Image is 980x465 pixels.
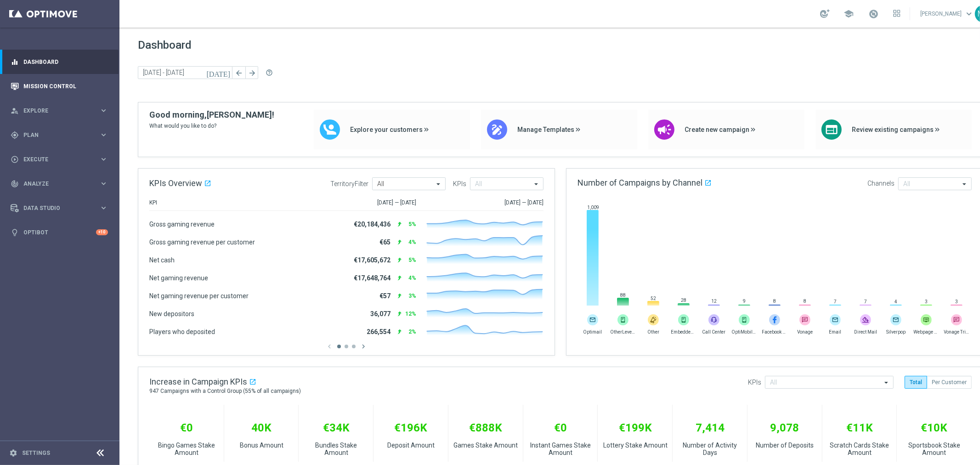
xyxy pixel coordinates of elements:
div: Data Studio [11,204,99,212]
span: Execute [23,157,99,162]
div: Optibot [11,220,108,244]
div: Explore [11,107,99,115]
button: equalizer Dashboard [10,58,108,66]
div: Mission Control [11,74,108,98]
i: keyboard_arrow_right [99,179,108,188]
a: Settings [22,450,50,456]
span: Data Studio [23,205,99,211]
i: keyboard_arrow_right [99,204,108,212]
div: Analyze [11,180,99,188]
button: play_circle_outline Execute keyboard_arrow_right [10,156,108,163]
i: keyboard_arrow_right [99,130,108,139]
i: lightbulb [11,228,19,237]
a: Mission Control [23,74,108,98]
button: lightbulb Optibot +10 [10,229,108,236]
i: settings [9,449,17,457]
span: Analyze [23,181,99,187]
button: Data Studio keyboard_arrow_right [10,204,108,212]
i: equalizer [11,58,19,66]
div: Plan [11,131,99,139]
button: track_changes Analyze keyboard_arrow_right [10,180,108,187]
span: Explore [23,108,99,113]
i: keyboard_arrow_right [99,155,108,164]
i: play_circle_outline [11,155,19,164]
div: +10 [96,229,108,235]
a: Dashboard [23,50,108,74]
button: person_search Explore keyboard_arrow_right [10,107,108,114]
div: Dashboard [11,50,108,74]
i: track_changes [11,180,19,188]
div: Execute [11,155,99,164]
span: keyboard_arrow_down [964,9,974,19]
span: school [844,9,854,19]
button: Mission Control [10,83,108,90]
a: Optibot [23,220,96,244]
i: keyboard_arrow_right [99,106,108,115]
a: [PERSON_NAME]keyboard_arrow_down [919,7,975,21]
button: gps_fixed Plan keyboard_arrow_right [10,131,108,139]
i: person_search [11,107,19,115]
span: Plan [23,132,99,138]
i: gps_fixed [11,131,19,139]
